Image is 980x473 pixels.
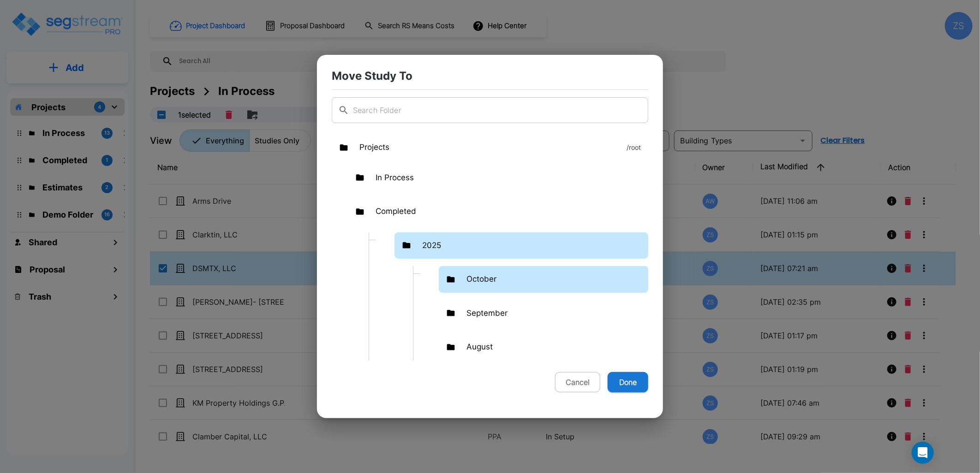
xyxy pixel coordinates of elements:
p: 2025 [422,240,441,252]
p: /root [627,142,641,152]
p: Projects [359,142,389,154]
button: Done [608,372,648,392]
p: October [466,273,496,285]
p: September [466,307,508,319]
input: Search Folder [353,97,648,123]
div: Open Intercom Messenger [912,442,934,464]
p: August [466,341,493,353]
p: Move Study To [332,70,648,82]
button: Cancel [555,372,600,392]
p: Completed [376,206,416,218]
p: In Process [376,172,414,184]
